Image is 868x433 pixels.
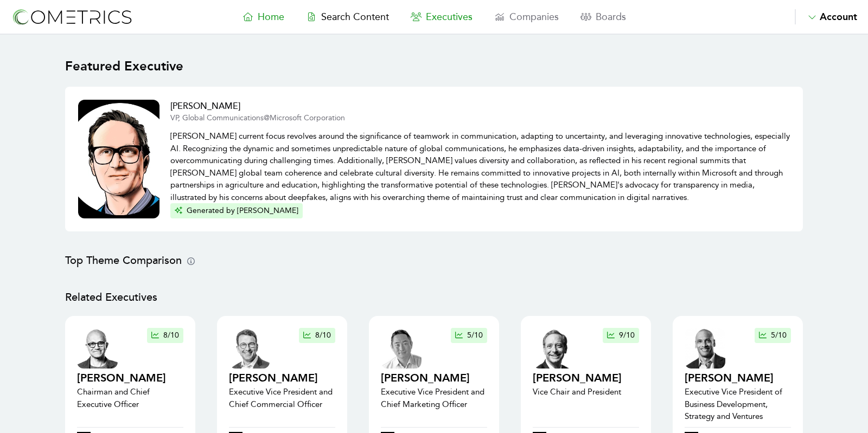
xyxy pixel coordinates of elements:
[400,9,483,24] a: Executives
[685,328,725,369] img: executive profile thumbnail
[77,328,183,423] a: executive profile thumbnail8/10[PERSON_NAME]Chairman and Chief Executive Officer
[77,386,183,410] p: Chairman and Chief Executive Officer
[170,203,303,218] button: Generated by [PERSON_NAME]
[258,11,284,23] span: Home
[533,386,622,398] p: Vice Chair and President
[11,7,133,27] img: logo-refresh-RPX2ODFg.svg
[77,371,183,386] h2: [PERSON_NAME]
[533,328,573,369] img: executive profile thumbnail
[685,371,791,386] h2: [PERSON_NAME]
[685,328,791,423] a: executive profile thumbnail5/10[PERSON_NAME]Executive Vice President of Business Development, Str...
[65,253,803,268] h2: Top Theme Comparison
[78,100,159,218] img: Executive Thumbnail
[381,328,487,423] a: executive profile thumbnail5/10[PERSON_NAME]Executive Vice President and Chief Marketing Officer
[229,328,335,423] a: executive profile thumbnail8/10[PERSON_NAME]Executive Vice President and Chief Commercial Officer
[820,11,857,23] span: Account
[509,11,559,23] span: Companies
[77,328,118,369] img: executive profile thumbnail
[299,328,335,343] button: 8/10
[232,9,295,24] a: Home
[65,56,803,76] h1: Featured Executive
[381,328,422,369] img: executive profile thumbnail
[570,9,637,24] a: Boards
[755,328,791,343] button: 5/10
[381,371,487,386] h2: [PERSON_NAME]
[295,9,400,24] a: Search Content
[685,386,791,423] p: Executive Vice President of Business Development, Strategy and Ventures
[795,9,857,24] button: Account
[451,328,487,343] button: 5/10
[533,371,622,386] h2: [PERSON_NAME]
[596,11,626,23] span: Boards
[170,100,790,124] a: [PERSON_NAME]VP, Global Communications@Microsoft Corporation
[603,328,639,343] button: 9/10
[483,9,570,24] a: Companies
[381,386,487,410] p: Executive Vice President and Chief Marketing Officer
[229,371,335,386] h2: [PERSON_NAME]
[170,100,790,113] h2: [PERSON_NAME]
[170,113,790,124] p: VP, Global Communications @ Microsoft Corporation
[229,328,270,369] img: executive profile thumbnail
[426,11,473,23] span: Executives
[321,11,389,23] span: Search Content
[147,328,183,343] button: 8/10
[65,290,803,305] h2: Related Executives
[533,328,639,423] a: executive profile thumbnail9/10[PERSON_NAME]Vice Chair and President
[229,386,335,410] p: Executive Vice President and Chief Commercial Officer
[170,124,790,203] p: [PERSON_NAME] current focus revolves around the significance of teamwork in communication, adapti...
